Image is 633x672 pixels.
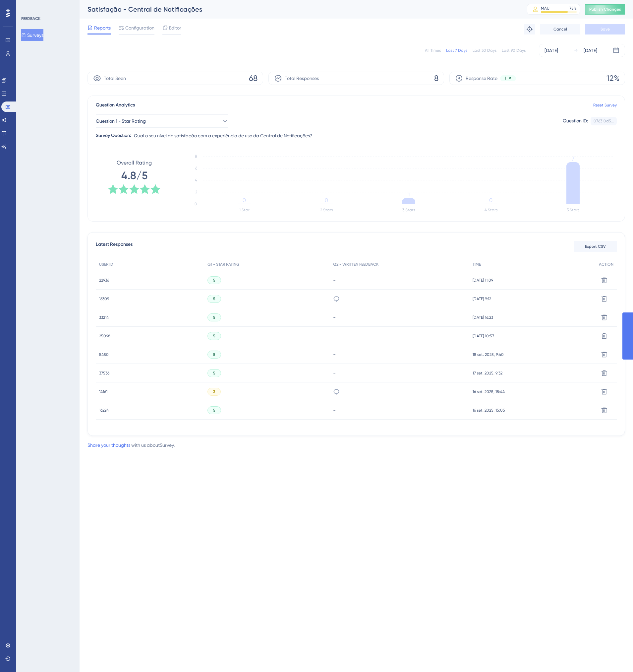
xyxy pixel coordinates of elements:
span: 5 [213,278,215,283]
button: Export CSV [574,241,617,252]
span: Question 1 - Star Rating [96,117,146,125]
span: [DATE] 9:12 [473,296,491,302]
span: Editor [169,24,181,32]
span: 5 [213,296,215,302]
span: 1 [505,76,506,81]
tspan: 0 [489,197,492,203]
span: Qual o seu nível de satisfação com a experiência de uso da Central de Notificações? [134,132,312,140]
tspan: 1 [408,191,410,198]
div: - [333,314,466,320]
div: - [333,407,466,413]
span: Q1 - STAR RATING [207,262,239,267]
div: Last 7 Days [446,48,467,53]
span: Cancel [553,27,567,32]
tspan: 0 [195,202,197,206]
span: 33214 [99,315,109,320]
tspan: 0 [325,197,328,203]
span: Question Analytics [96,101,135,109]
div: FEEDBACK [21,16,40,21]
div: 75 % [569,6,577,11]
a: Share your thoughts [87,442,130,448]
span: Response Rate [466,74,497,82]
span: 17 set. 2025, 9:32 [473,370,502,376]
span: 8 [434,73,438,84]
div: - [333,351,466,358]
span: 4.8/5 [121,168,147,183]
span: 5 [213,352,215,357]
span: TIME [473,262,481,267]
span: 16224 [99,408,109,413]
span: [DATE] 16:23 [473,315,493,320]
div: [DATE] [545,46,558,54]
div: Last 30 Days [473,48,496,53]
span: 14161 [99,389,107,394]
div: with us about Survey . [87,441,175,449]
span: Overall Rating [117,159,152,167]
text: 1 Star [239,208,250,212]
span: 5 [213,408,215,413]
tspan: 0 [243,197,246,203]
span: 3 [213,389,215,394]
text: 5 Stars [567,208,579,212]
tspan: 8 [195,154,197,159]
span: Total Seen [104,74,126,82]
div: Survey Question: [96,132,131,140]
span: 5 [213,370,215,376]
span: USER ID [99,262,113,267]
tspan: 7 [572,156,574,162]
div: All Times [425,48,441,53]
span: 5 [213,333,215,339]
button: Publish Changes [585,4,625,15]
span: 16309 [99,296,109,302]
tspan: 6 [195,166,197,170]
text: 4 Stars [485,208,497,212]
button: Surveys [21,29,43,41]
tspan: 4 [195,178,197,182]
tspan: 2 [195,190,197,194]
span: Latest Responses [96,240,133,252]
span: 5450 [99,352,109,357]
span: 25098 [99,333,110,339]
div: Satisfação - Central de Notificações [87,5,510,14]
iframe: UserGuiding AI Assistant Launcher [605,646,625,666]
span: Save [601,27,610,32]
text: 3 Stars [402,208,415,212]
div: - [333,370,466,376]
text: 2 Stars [320,208,333,212]
span: 37536 [99,370,109,376]
span: 22936 [99,278,109,283]
div: [DATE] [584,46,597,54]
span: [DATE] 11:09 [473,278,493,283]
button: Cancel [540,24,580,34]
span: ACTION [599,262,613,267]
div: MAU [541,6,549,11]
div: - [333,277,466,283]
span: Total Responses [285,74,319,82]
span: Q2 - WRITTEN FEEDBACK [333,262,378,267]
span: Reports [94,24,111,32]
div: - [333,333,466,339]
div: Question ID: [563,117,588,125]
span: 18 set. 2025, 9:40 [473,352,504,357]
div: Last 90 Days [502,48,526,53]
a: Reset Survey [593,102,617,108]
div: 076310d5... [594,118,614,124]
span: 16 set. 2025, 15:05 [473,408,505,413]
span: 5 [213,315,215,320]
span: Export CSV [585,244,606,249]
span: 16 set. 2025, 18:44 [473,389,505,394]
button: Question 1 - Star Rating [96,114,228,128]
button: Save [585,24,625,34]
span: [DATE] 10:57 [473,333,494,339]
span: 12% [606,73,619,84]
span: Publish Changes [589,7,621,12]
span: 68 [249,73,258,84]
span: Configuration [125,24,154,32]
